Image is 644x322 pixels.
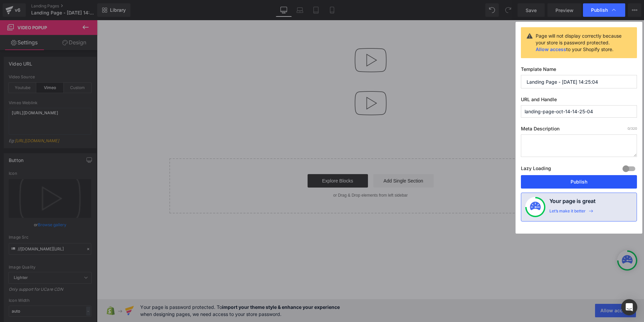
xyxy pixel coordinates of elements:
[536,33,624,53] div: Page will not display correctly because your store is password protected. to your Shopify store.
[549,208,586,217] div: Let’s make it better
[276,154,337,167] a: Add Single Section
[591,7,608,13] span: Publish
[536,46,566,52] a: Allow access
[628,126,637,130] span: /320
[83,173,464,177] p: or Drag & Drop elements from left sidebar
[621,299,637,315] div: Open Intercom Messenger
[252,18,295,62] img: Video
[252,62,295,105] img: Video
[521,96,637,105] label: URL and Handle
[521,66,637,75] label: Template Name
[530,202,541,212] img: onboarding-status.svg
[521,164,551,175] label: Lazy Loading
[211,154,271,167] a: Explore Blocks
[549,197,596,208] h4: Your page is great
[521,175,637,189] button: Publish
[521,126,637,134] label: Meta Description
[628,126,630,130] span: 0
